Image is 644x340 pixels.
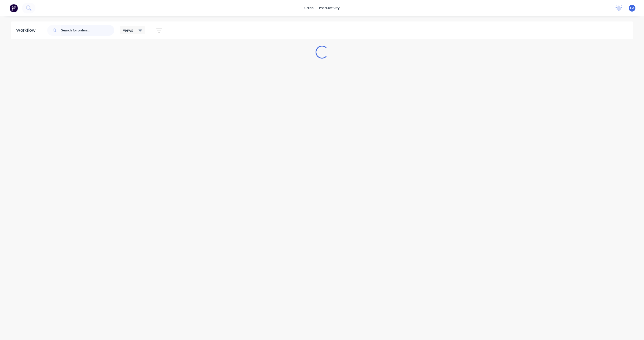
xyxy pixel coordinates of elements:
input: Search for orders... [61,25,114,36]
div: sales [302,4,316,12]
img: Factory [10,4,18,12]
span: Views [123,27,133,33]
span: CA [630,6,634,10]
div: productivity [316,4,342,12]
div: Workflow [16,27,38,34]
